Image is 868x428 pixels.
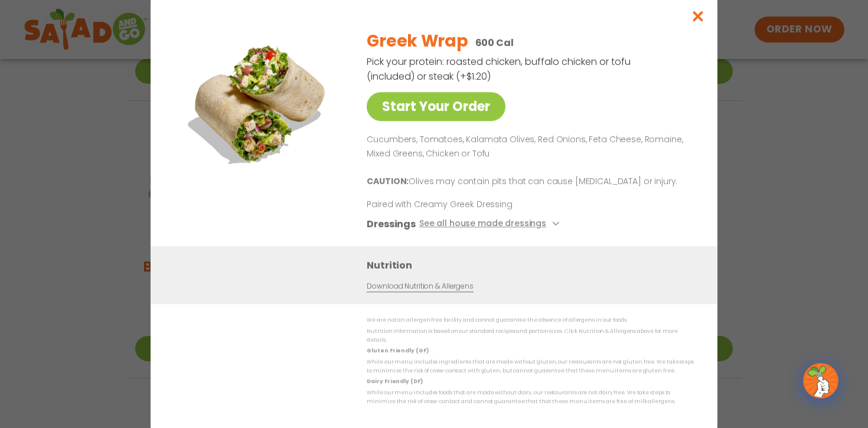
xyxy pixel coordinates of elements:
[367,316,694,325] p: We are not an allergen free facility and cannot guarantee the absence of allergens in our foods.
[367,347,428,354] strong: Gluten Friendly (GF)
[367,29,468,54] h2: Greek Wrap
[367,133,689,161] p: Cucumbers, Tomatoes, Kalamata Olives, Red Onions, Feta Cheese, Romaine, Mixed Greens, Chicken or ...
[475,35,514,50] p: 600 Cal
[177,20,342,185] img: Featured product photo for Greek Wrap
[367,217,416,231] h3: Dressings
[804,364,837,397] img: wpChatIcon
[367,175,409,187] b: CAUTION:
[367,378,422,385] strong: Dairy Friendly (DF)
[367,198,585,211] p: Paired with Creamy Greek Dressing
[367,258,700,273] h3: Nutrition
[367,327,694,345] p: Nutrition information is based on our standard recipes and portion sizes. Click Nutrition & Aller...
[367,54,632,84] p: Pick your protein: roasted chicken, buffalo chicken or tofu (included) or steak (+$1.20)
[367,388,694,406] p: While our menu includes foods that are made without dairy, our restaurants are not dairy free. We...
[367,175,689,189] p: Olives may contain pits that can cause [MEDICAL_DATA] or injury.
[367,92,505,121] a: Start Your Order
[367,281,473,292] a: Download Nutrition & Allergens
[367,358,694,376] p: While our menu includes ingredients that are made without gluten, our restaurants are not gluten ...
[419,217,563,231] button: See all house made dressings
